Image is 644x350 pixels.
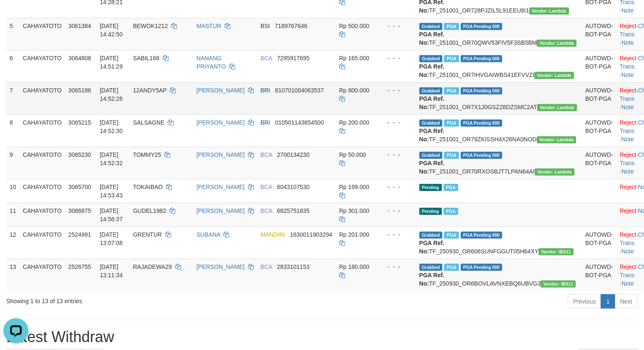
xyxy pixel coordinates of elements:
td: AUTOWD-BOT-PGA [582,18,617,50]
span: PGA Pending [461,87,503,95]
div: - - - [381,183,413,191]
span: BCA [261,207,272,214]
span: Rp 200.000 [339,119,369,126]
div: - - - [381,118,413,127]
span: Copy 2833101153 to clipboard [277,263,310,270]
span: Grabbed [419,23,443,30]
span: [DATE] 13:11:34 [100,263,123,278]
span: PGA Pending [461,23,503,30]
td: AUTOWD-BOT-PGA [582,227,617,259]
td: 5 [6,18,20,50]
td: CAHAYATOTO [20,227,65,259]
td: 8 [6,115,20,147]
button: Open LiveChat chat widget [3,3,28,28]
a: [PERSON_NAME] [197,263,245,270]
span: Copy 810701004063537 to clipboard [275,87,324,94]
span: [DATE] 14:51:29 [100,55,123,70]
span: Copy 1630011903294 to clipboard [290,231,332,238]
a: Reject [620,263,636,270]
span: Copy 2700134230 to clipboard [277,151,310,158]
span: Rp 199.000 [339,184,369,190]
span: [DATE] 13:07:08 [100,231,123,246]
b: PGA Ref. No: [419,160,445,175]
span: [DATE] 14:52:32 [100,151,123,166]
a: Next [615,294,638,309]
span: Rp 180.000 [339,263,369,270]
span: GUDEL1982 [133,207,166,214]
td: 11 [6,203,20,227]
span: 12ANDY5AP [133,87,167,94]
a: Reject [620,231,636,238]
span: SALSAGNE [133,119,164,126]
span: Vendor URL: https://order6.1velocity.biz [541,281,576,288]
td: 13 [6,259,20,291]
a: [PERSON_NAME] [197,87,245,94]
td: 12 [6,227,20,259]
a: Note [621,248,634,255]
span: [DATE] 14:42:50 [100,23,123,38]
span: PGA Pending [461,55,503,62]
span: Vendor URL: https://order7.1velocity.biz [529,8,569,15]
span: Marked by byjanggotawd1 [444,264,459,271]
span: Vendor URL: https://order7.1velocity.biz [537,40,577,47]
a: NANANG PRIYANTO [197,55,226,70]
span: [DATE] 14:56:37 [100,207,123,222]
div: - - - [381,22,413,30]
td: TF_250930_OR6BOVLAVNXEBQ6UBVG3 [416,259,582,291]
td: 9 [6,147,20,179]
span: Rp 201.000 [339,231,369,238]
td: TF_250930_OR606SUNFGGUT05H64XY [416,227,582,259]
span: PGA Pending [461,120,503,127]
span: Copy 6043107530 to clipboard [277,184,310,190]
span: Rp 50.000 [339,151,366,158]
span: Marked by byjanggotawd1 [444,55,459,62]
b: PGA Ref. No: [419,31,445,46]
td: AUTOWD-BOT-PGA [582,259,617,291]
span: PGA [444,208,458,215]
span: GRENTUR [133,231,162,238]
a: Note [621,136,634,143]
a: Reject [620,184,636,190]
td: TF_251001_OR7X1J0GSZ28DZSMC2AT [416,82,582,115]
a: Reject [620,87,636,94]
a: Note [621,168,634,175]
span: 3065230 [68,151,91,158]
span: Marked by byjanggotawd1 [444,232,459,239]
span: PGA Pending [461,264,503,271]
span: Copy 6825751835 to clipboard [277,207,310,214]
a: Previous [568,294,601,309]
td: CAHAYATOTO [20,50,65,82]
a: Note [621,39,634,46]
span: BCA [261,263,272,270]
td: TF_251001_OR70QWV53FIV5F3SB5BM [416,18,582,50]
span: Vendor URL: https://order7.1velocity.biz [537,136,577,143]
span: Grabbed [419,55,443,62]
span: Vendor URL: https://order7.1velocity.biz [534,72,574,79]
a: Reject [620,55,636,61]
td: TF_251001_OR7IHVGAIWBS41EFVVZI [416,50,582,82]
span: Grabbed [419,87,443,95]
div: - - - [381,86,413,95]
td: CAHAYATOTO [20,115,65,147]
span: SABIL168 [133,55,159,61]
span: Rp 165.000 [339,55,369,61]
a: Reject [620,119,636,126]
span: [DATE] 14:52:30 [100,119,123,134]
span: Grabbed [419,152,443,159]
a: [PERSON_NAME] [197,151,245,158]
a: Note [621,7,634,14]
div: - - - [381,263,413,271]
a: [PERSON_NAME] [197,184,245,190]
b: PGA Ref. No: [419,95,445,110]
span: Marked by byjanggotawd1 [444,120,459,127]
span: [DATE] 14:52:26 [100,87,123,102]
span: Grabbed [419,264,443,271]
span: Copy 010501143654500 to clipboard [275,119,324,126]
span: Copy 7189767646 to clipboard [275,23,307,29]
b: PGA Ref. No: [419,128,445,143]
span: BSI [261,23,270,29]
a: 1 [601,294,615,309]
h1: Latest Withdraw [6,329,638,345]
td: TF_251001_OR79ZKISSH4X26NA0NOD [416,115,582,147]
span: 3065700 [68,184,91,190]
